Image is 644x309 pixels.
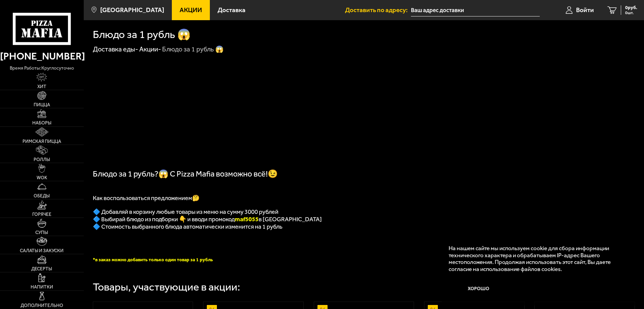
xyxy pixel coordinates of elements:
span: Роллы [34,157,50,162]
span: 0 шт. [625,11,637,15]
span: Римская пицца [23,139,61,144]
span: 🔷 Добавляй в корзину любые товары из меню на сумму 3000 рублей [93,208,278,216]
p: На нашем сайте мы используем cookie для сбора информации технического характера и обрабатываем IP... [449,245,624,273]
a: Доставка еды- [93,45,138,53]
span: 🔷 Стоимость выбранного блюда автоматически изменится на 1 рубль [93,223,282,230]
div: Блюдо за 1 рубль 😱 [162,45,224,54]
span: Обеды [34,194,50,198]
span: Дополнительно [21,303,63,308]
input: Ваш адрес доставки [411,4,540,16]
h1: Блюдо за 1 рубль 😱 [93,29,191,40]
span: Акции [180,7,202,13]
span: [GEOGRAPHIC_DATA] [100,7,164,13]
button: Хорошо [449,279,509,299]
b: maf5055 [235,216,259,223]
div: Товары, участвующие в акции: [93,282,240,293]
span: 🔷 Выбирай блюдо из подборки 👇 и вводи промокод в [GEOGRAPHIC_DATA] [93,216,322,223]
span: Горячее [32,212,51,217]
span: Пицца [34,103,50,107]
span: WOK [37,176,47,180]
span: Напитки [31,285,53,289]
span: Супы [35,230,48,235]
span: Хит [37,84,46,89]
span: Войти [576,7,594,13]
a: Акции- [139,45,161,53]
span: Доставить по адресу: [345,7,411,13]
b: *в заказ можно добавить только один товар за 1 рубль [93,257,213,263]
span: Как воспользоваться предложением🤔 [93,194,199,202]
span: С Pizza Mafia возможно всё!😉 [170,169,278,179]
span: Наборы [32,121,51,125]
span: Доставка [218,7,245,13]
span: Салаты и закуски [20,248,64,253]
span: 0 руб. [625,5,637,10]
span: Десерты [31,267,52,271]
span: Блюдо за 1 рубль?😱 [93,169,170,179]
